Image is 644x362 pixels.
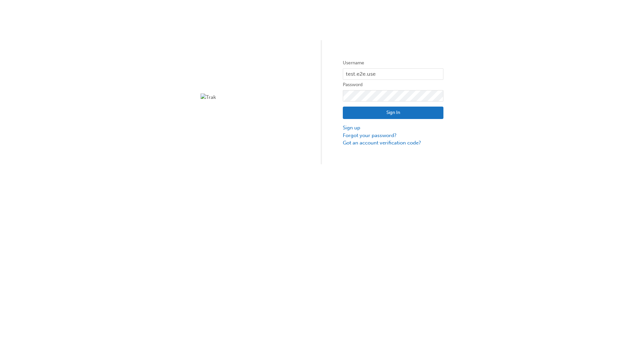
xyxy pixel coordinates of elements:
[201,94,301,101] img: Trak
[343,132,443,139] a: Forgot your password?
[343,68,443,80] input: Username
[343,139,443,147] a: Got an account verification code?
[343,81,443,89] label: Password
[343,107,443,119] button: Sign In
[343,59,443,67] label: Username
[343,124,443,132] a: Sign up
